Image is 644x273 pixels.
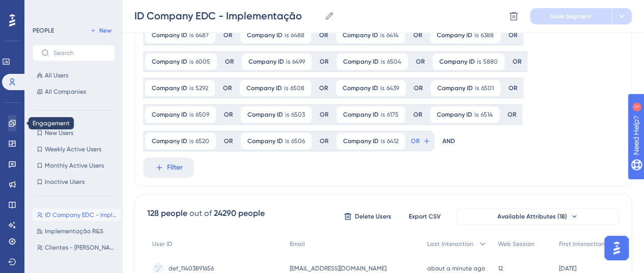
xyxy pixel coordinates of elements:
span: Company ID [246,84,282,92]
div: OR [225,58,234,66]
span: is [285,31,289,39]
button: Filter [143,157,194,178]
button: Available Attributes (18) [456,208,619,225]
div: OR [413,31,422,39]
time: [DATE] [559,265,576,272]
span: New [99,26,111,35]
div: OR [320,137,328,145]
div: PEOPLE [33,26,54,35]
span: Company ID [437,31,472,39]
button: Export CSV [399,208,450,225]
button: Inactive Users [33,176,115,188]
span: 6487 [195,31,209,39]
span: is [381,137,385,145]
span: Clientes - [PERSON_NAME] (selo) [45,243,117,252]
button: Monthly Active Users [33,159,115,172]
span: Available Attributes (18) [497,212,567,221]
span: [EMAIL_ADDRESS][DOMAIN_NAME] [290,264,386,272]
span: Company ID [152,111,187,119]
div: OR [224,137,233,145]
span: Company ID [152,58,187,66]
span: Company ID [152,31,187,39]
button: Clientes - [PERSON_NAME] (selo) [33,241,121,254]
span: Delete Users [355,212,391,221]
span: Last Interaction [427,240,473,248]
div: out of [189,207,212,220]
div: AND [442,131,455,151]
div: OR [320,58,328,66]
div: 24290 people [214,207,265,220]
div: OR [508,111,516,119]
div: OR [509,84,517,92]
span: is [475,84,479,92]
span: Email [290,240,305,248]
span: Company ID [437,111,472,119]
span: def_11403891656 [169,264,214,272]
span: Weekly Active Users [45,145,101,153]
span: Need Help? [24,3,64,15]
button: ID Company EDC - Implementação [33,209,121,221]
button: Save Segment [530,8,611,24]
span: 6504 [387,58,401,66]
span: 6412 [387,137,399,145]
span: is [189,111,193,119]
span: Company ID [343,31,378,39]
span: 6175 [387,111,399,119]
span: is [380,84,384,92]
span: Implementação R&S [45,227,103,235]
div: 128 people [147,207,187,220]
span: is [189,58,193,66]
button: New Users [33,127,115,139]
button: All Companies [33,86,115,98]
button: OR [409,133,432,149]
span: Company ID [152,137,187,145]
span: OR [411,137,419,145]
span: 12 [498,264,503,272]
span: Export CSV [409,212,441,221]
input: Segment Name [134,9,320,23]
span: is [380,31,384,39]
span: Company ID [437,84,473,92]
span: Web Session [498,240,535,248]
div: OR [224,111,233,119]
input: Search [53,49,106,57]
div: OR [223,84,232,92]
div: OR [319,84,328,92]
button: Weekly Active Users [33,143,115,155]
button: All Users [33,69,115,81]
span: Company ID [247,31,283,39]
span: Company ID [343,58,379,66]
span: 6414 [386,31,399,39]
span: 5880 [483,58,498,66]
span: is [381,58,385,66]
span: is [189,84,193,92]
span: 6501 [481,84,494,92]
button: Delete Users [342,208,393,225]
span: is [189,137,193,145]
span: Save Segment [550,12,592,20]
span: 6005 [195,58,210,66]
iframe: UserGuiding AI Assistant Launcher [601,233,632,263]
div: OR [223,31,232,39]
div: OR [413,111,422,119]
div: OR [414,84,423,92]
div: OR [509,31,517,39]
div: OR [319,31,328,39]
span: Company ID [343,137,379,145]
span: is [285,111,289,119]
span: First Interaction [559,240,605,248]
span: Company ID [248,58,284,66]
span: is [381,111,385,119]
span: 5292 [195,84,208,92]
span: 6520 [195,137,209,145]
span: Company ID [247,137,283,145]
span: New Users [45,129,73,137]
span: 6509 [195,111,209,119]
span: 6388 [481,31,494,39]
span: is [285,137,289,145]
button: New [87,24,115,37]
span: Company ID [152,84,187,92]
span: is [474,31,479,39]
